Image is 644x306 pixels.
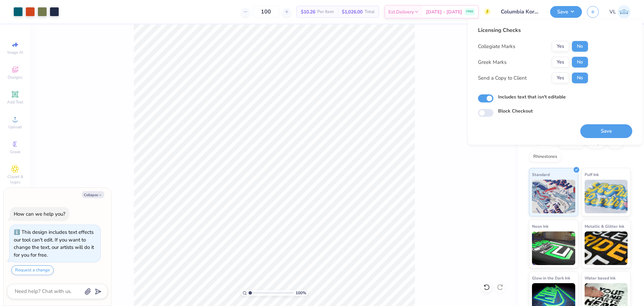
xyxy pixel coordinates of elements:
button: No [572,57,588,68]
button: Collapse [82,191,104,198]
button: Yes [552,57,569,68]
span: Upload [8,124,22,130]
span: Image AI [7,50,23,55]
span: Designs [8,75,22,80]
img: Standard [532,180,575,213]
div: How can we help you? [14,211,65,217]
span: $10.26 [301,8,315,15]
div: Send a Copy to Client [478,74,527,82]
span: Total [365,8,375,15]
button: Request a change [11,265,54,275]
span: Neon Ink [532,223,548,230]
img: Neon Ink [532,231,575,265]
span: VL [609,8,616,16]
span: [DATE] - [DATE] [426,8,462,15]
img: Metallic & Glitter Ink [585,231,628,265]
a: VL [609,5,631,18]
span: Puff Ink [585,171,599,178]
span: Greek [10,149,20,155]
span: Per Item [317,8,334,15]
span: Glow in the Dark Ink [532,274,570,281]
input: Untitled Design [496,5,545,18]
span: FREE [466,9,473,14]
input: – – [253,6,279,18]
button: No [572,73,588,83]
button: Save [550,6,582,18]
span: Metallic & Glitter Ink [585,223,624,230]
span: Add Text [7,99,23,105]
label: Block Checkout [498,107,533,115]
img: Vincent Lloyd Laurel [618,5,631,18]
span: Standard [532,171,550,178]
span: Water based Ink [585,274,615,281]
button: No [572,41,588,52]
img: Puff Ink [585,180,628,213]
span: Clipart & logos [3,174,27,185]
button: Yes [552,73,569,83]
span: 100 % [296,290,306,296]
div: Collegiate Marks [478,43,515,50]
div: Rhinestones [529,152,561,162]
button: Yes [552,41,569,52]
label: Includes text that isn't editable [498,93,566,100]
div: Greek Marks [478,58,506,66]
div: This design includes text effects our tool can't edit. If you want to change the text, our artist... [14,229,94,258]
button: Save [580,124,632,138]
span: $1,026.00 [342,8,363,15]
span: Est. Delivery [388,8,414,15]
div: Licensing Checks [478,26,588,34]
